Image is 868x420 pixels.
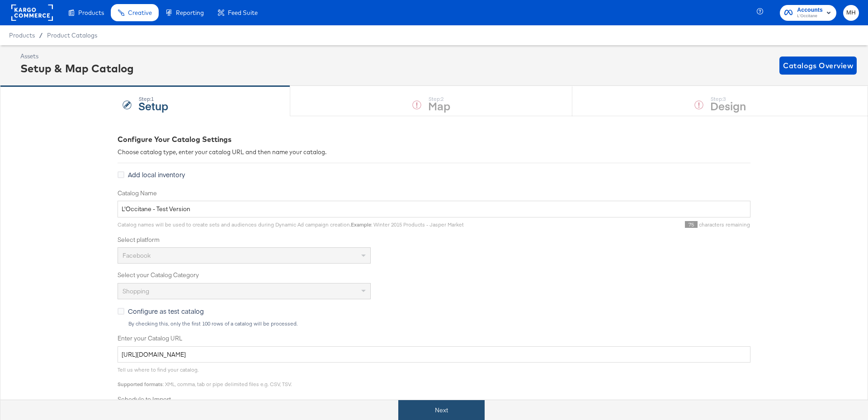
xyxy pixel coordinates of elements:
button: MH [843,5,859,21]
span: Products [78,9,104,16]
span: Catalogs Overview [783,59,853,72]
span: MH [847,8,855,18]
span: Products [9,32,35,39]
label: Catalog Name [118,189,750,198]
span: Configure as test catalog [128,307,204,316]
span: Creative [128,9,152,16]
input: Name your catalog e.g. My Dynamic Product Catalog [118,201,750,217]
div: Assets [20,52,134,61]
span: Feed Suite [228,9,258,16]
span: Accounts [797,5,823,15]
strong: Example [351,221,371,228]
span: Shopping [123,287,149,295]
strong: Supported formats [118,381,163,387]
a: Product Catalogs [47,32,97,39]
label: Select your Catalog Category [118,271,750,279]
span: Catalog names will be used to create sets and audiences during Dynamic Ad campaign creation. : Wi... [118,221,464,228]
span: / [35,32,47,39]
strong: Setup [138,98,168,113]
span: Facebook [123,251,151,260]
div: characters remaining [464,221,750,228]
button: Catalogs Overview [779,57,857,75]
label: Enter your Catalog URL [118,334,750,343]
input: Enter Catalog URL, e.g. http://www.example.com/products.xml [118,346,750,363]
span: 75 [685,221,698,228]
div: Step: 1 [138,96,168,102]
span: L'Occitane [797,13,823,20]
span: Tell us where to find your catalog. : XML, comma, tab or pipe delimited files e.g. CSV, TSV. [118,366,292,387]
label: Select platform [118,236,750,244]
button: AccountsL'Occitane [780,5,836,21]
div: Configure Your Catalog Settings [118,134,750,145]
span: Reporting [176,9,204,16]
span: Add local inventory [128,170,185,179]
div: Choose catalog type, enter your catalog URL and then name your catalog. [118,148,750,156]
div: By checking this, only the first 100 rows of a catalog will be processed. [128,321,750,327]
div: Setup & Map Catalog [20,61,134,76]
